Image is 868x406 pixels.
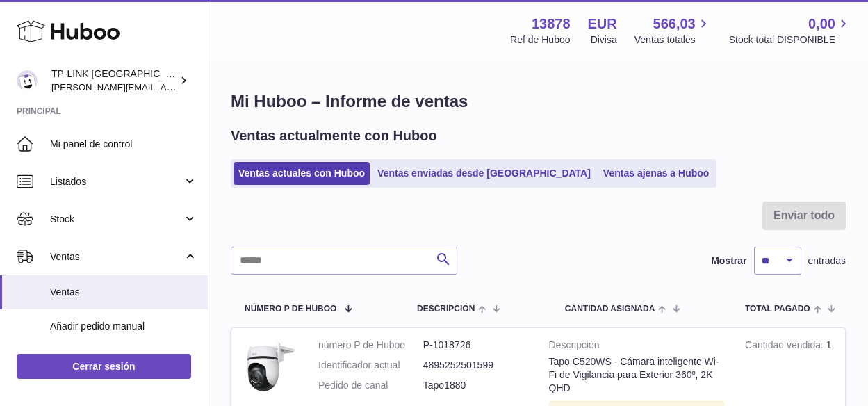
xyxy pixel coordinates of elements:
[242,339,297,394] img: B0CCW8GHT8_01.png
[50,138,197,151] span: Mi panel de control
[231,90,846,113] h1: Mi Huboo – Informe de ventas
[588,15,617,33] strong: EUR
[510,33,570,47] div: Ref de Huboo
[231,127,437,145] h2: Ventas actualmente con Huboo
[808,15,835,33] span: 0,00
[423,379,528,392] dd: Tapo1880
[549,339,725,355] strong: Descripción
[17,354,191,379] a: Cerrar sesión
[372,162,596,185] a: Ventas enviadas desde [GEOGRAPHIC_DATA]
[245,304,336,314] span: número P de Huboo
[591,33,617,47] div: Divisa
[50,175,183,188] span: Listados
[50,250,183,263] span: Ventas
[565,304,655,314] span: Cantidad ASIGNADA
[634,15,712,47] a: 566,03 Ventas totales
[729,15,851,47] a: 0,00 Stock total DISPONIBLE
[318,379,423,392] dt: Pedido de canal
[17,70,38,91] img: celia.yan@tp-link.com
[51,81,279,92] span: [PERSON_NAME][EMAIL_ADDRESS][DOMAIN_NAME]
[549,355,725,395] div: Tapo C520WS - Cámara inteligente Wi-Fi de Vigilancia para Exterior 360º, 2K QHD
[634,33,712,47] span: Ventas totales
[318,359,423,372] dt: Identificador actual
[50,286,197,299] span: Ventas
[711,254,746,268] label: Mostrar
[598,162,714,185] a: Ventas ajenas a Huboo
[808,254,846,268] span: entradas
[234,162,370,185] a: Ventas actuales con Huboo
[423,339,528,352] dd: P-1018726
[51,67,177,94] div: TP-LINK [GEOGRAPHIC_DATA], SOCIEDAD LIMITADA
[653,15,696,33] span: 566,03
[50,320,197,333] span: Añadir pedido manual
[729,33,851,47] span: Stock total DISPONIBLE
[318,339,423,352] dt: número P de Huboo
[745,304,810,314] span: Total pagado
[417,304,475,314] span: Descripción
[423,359,528,372] dd: 4895252501599
[745,339,826,354] strong: Cantidad vendida
[532,15,571,33] strong: 13878
[50,213,183,226] span: Stock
